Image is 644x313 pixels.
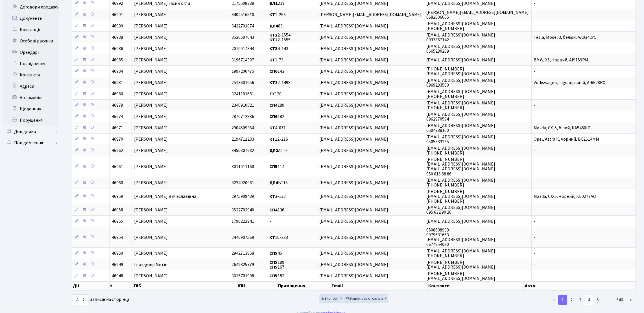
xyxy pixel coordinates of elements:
[269,164,278,170] b: СП5
[321,296,339,301] span: Експорт
[269,234,288,241] span: 10-233
[269,136,288,142] span: 12-216
[3,24,59,35] a: Квитанції
[534,164,536,170] span: -
[567,295,576,305] a: 2
[134,12,168,18] span: [PERSON_NAME]
[232,23,254,29] span: 3422701074
[319,91,388,97] span: [EMAIL_ADDRESS][DOMAIN_NAME]
[112,57,123,63] span: 46985
[319,294,344,303] button: Експорт
[319,68,388,74] span: [EMAIL_ADDRESS][DOMAIN_NAME]
[269,57,283,63] span: 1-73
[269,32,291,43] span: 2-1554 2-1555
[232,136,254,142] span: 2194711283
[534,12,536,18] span: -
[112,234,123,241] span: 46954
[319,125,388,131] span: [EMAIL_ADDRESS][DOMAIN_NAME]
[232,218,254,224] span: 1790222941
[134,218,168,224] span: [PERSON_NAME]
[534,234,536,241] span: -
[112,46,123,52] span: 46986
[427,57,495,63] span: [EMAIL_ADDRESS][DOMAIN_NAME]
[534,136,599,142] span: Opel, Astra K, чорний, BC2514MM
[269,250,282,256] span: 45
[319,234,388,241] span: [EMAIL_ADDRESS][DOMAIN_NAME]
[269,12,286,18] span: 1-256
[269,259,284,270] span: 189 167
[232,125,254,131] span: 2904509364
[269,125,286,131] span: 4-071
[134,207,168,213] span: [PERSON_NAME]
[3,92,59,103] a: Автомобілі
[232,147,254,154] span: 3450807982
[427,177,495,188] span: [EMAIL_ADDRESS][DOMAIN_NAME] [PHONE_NUMBER]
[269,57,275,63] b: КТ
[134,261,167,268] span: Гьокдемір Метін
[269,147,287,154] span: А117
[427,111,495,122] span: [EMAIL_ADDRESS][DOMAIN_NAME] 0962970594
[134,234,168,241] span: [PERSON_NAME]
[232,57,254,63] span: 3196714397
[319,0,388,7] span: [EMAIL_ADDRESS][DOMAIN_NAME]
[319,23,388,29] span: [EMAIL_ADDRESS][DOMAIN_NAME]
[3,137,59,149] a: Повідомлення
[232,0,254,7] span: 2175508238
[269,207,278,213] b: СП4
[319,207,388,213] span: [EMAIL_ADDRESS][DOMAIN_NAME]
[134,250,168,256] span: [PERSON_NAME]
[427,9,529,20] span: [PERSON_NAME][EMAIL_ADDRESS][DOMAIN_NAME] 0682606605
[427,227,495,248] span: 0508608939 0979631663 [EMAIL_ADDRESS][DOMAIN_NAME] 0674954030
[269,147,278,154] b: ДП2
[525,282,636,290] th: Авто
[427,188,495,204] span: [PHONE_NUMBER] [EMAIL_ADDRESS][DOMAIN_NAME] [PHONE_NUMBER]
[112,193,123,200] span: 46959
[319,164,388,170] span: [EMAIL_ADDRESS][DOMAIN_NAME]
[134,68,168,74] span: [PERSON_NAME]
[427,77,495,88] span: [EMAIL_ADDRESS][DOMAIN_NAME] 0969233583
[269,273,284,279] span: 182
[3,69,59,81] a: Контакти
[3,47,59,58] a: Орендарі
[3,115,59,126] a: Порушення
[3,13,59,24] a: Документи
[269,23,278,29] b: ДП4
[112,147,123,154] span: 46962
[112,12,123,18] span: 46991
[269,113,284,120] span: 182
[319,113,388,120] span: [EMAIL_ADDRESS][DOMAIN_NAME]
[534,23,536,29] span: -
[269,0,278,7] b: ВЛ1
[534,193,597,200] span: Mazda, CX-5, Чорний, КЕ0277АО
[134,23,168,29] span: [PERSON_NAME]
[319,46,388,52] span: [EMAIL_ADDRESS][DOMAIN_NAME]
[269,113,278,120] b: СП6
[3,126,59,137] a: Довідники
[112,125,123,131] span: 46971
[269,234,275,241] b: КТ
[319,136,388,142] span: [EMAIL_ADDRESS][DOMAIN_NAME]
[232,250,254,256] span: 2942713858
[112,250,123,256] span: 46950
[269,164,284,170] span: 114
[269,180,278,186] b: ДП4
[269,68,278,74] b: СП6
[427,89,495,100] span: [EMAIL_ADDRESS][DOMAIN_NAME] [PHONE_NUMBER]
[112,102,123,108] span: 46979
[232,234,254,241] span: 2446907569
[427,271,495,282] span: [PHONE_NUMBER] [EMAIL_ADDRESS][DOMAIN_NAME]
[534,46,536,52] span: -
[232,102,254,108] span: 2340910521
[534,261,536,268] span: -
[134,102,168,108] span: [PERSON_NAME]
[331,282,428,290] th: Email
[319,218,388,224] span: [EMAIL_ADDRESS][DOMAIN_NAME]
[232,207,254,213] span: 3522702940
[134,282,237,290] th: ПІБ
[319,147,388,154] span: [EMAIL_ADDRESS][DOMAIN_NAME]
[534,91,536,97] span: -
[269,80,278,86] b: КТ2
[134,91,168,97] span: [PERSON_NAME]
[427,123,495,134] span: [EMAIL_ADDRESS][DOMAIN_NAME] 0504788160
[428,282,525,290] th: Контакти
